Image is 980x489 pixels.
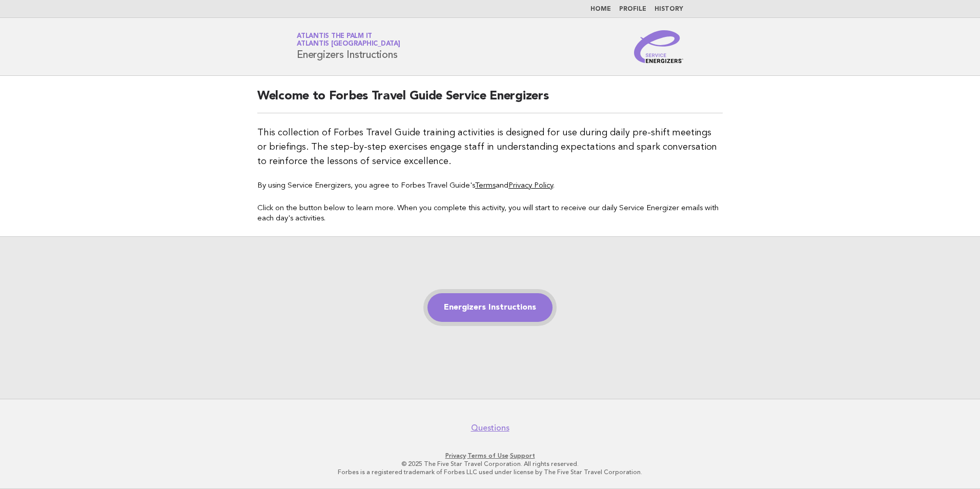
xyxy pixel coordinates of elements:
[257,126,723,169] p: This collection of Forbes Travel Guide training activities is designed for use during daily pre-s...
[471,423,509,433] a: Questions
[508,182,553,190] a: Privacy Policy
[257,181,723,191] p: By using Service Energizers, you agree to Forbes Travel Guide's and .
[445,452,466,459] a: Privacy
[176,468,804,476] p: Forbes is a registered trademark of Forbes LLC used under license by The Five Star Travel Corpora...
[510,452,535,459] a: Support
[427,293,553,322] a: Energizers Instructions
[467,452,508,459] a: Terms of Use
[590,6,611,12] a: Home
[176,460,804,468] p: © 2025 The Five Star Travel Corporation. All rights reserved.
[176,452,804,460] p: · ·
[475,182,496,190] a: Terms
[257,88,723,113] h2: Welcome to Forbes Travel Guide Service Energizers
[619,6,646,12] a: Profile
[257,203,723,224] p: Click on the button below to learn more. When you complete this activity, you will start to recei...
[634,30,683,63] img: Service Energizers
[297,33,400,47] a: Atlantis the Palm ITAtlantis [GEOGRAPHIC_DATA]
[297,41,400,48] span: Atlantis [GEOGRAPHIC_DATA]
[655,6,683,12] a: History
[297,33,400,60] h1: Energizers Instructions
